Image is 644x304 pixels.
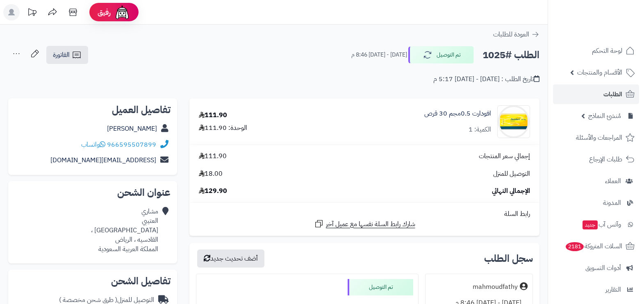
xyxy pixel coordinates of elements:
[91,207,158,254] div: مشاري العتيبي [GEOGRAPHIC_DATA] ، القادسيه ، الرياض المملكة العربية السعودية
[603,197,621,209] span: المدونة
[98,7,111,17] span: رفيق
[22,4,42,23] a: تحديثات المنصة
[553,258,639,278] a: أدوات التسويق
[114,4,130,20] img: ai-face.png
[553,150,639,169] a: طلبات الإرجاع
[493,169,530,179] span: التوصيل للمنزل
[15,188,171,197] h2: عنوان الشحن
[592,45,622,57] span: لوحة التحكم
[107,140,156,150] a: 966595507899
[553,41,639,61] a: لوحة التحكم
[46,46,88,64] a: الفاتورة
[484,254,533,263] h3: سجل الطلب
[553,215,639,234] a: وآتس آبجديد
[553,171,639,191] a: العملاء
[583,220,598,229] span: جديد
[493,29,539,39] a: العودة للطلبات
[473,282,518,292] div: mahmoudfathy
[479,152,530,161] span: إجمالي سعر المنتجات
[424,109,491,118] a: افودارت 0.5مجم 30 قرص
[351,51,407,59] small: [DATE] - [DATE] 8:46 م
[588,110,621,122] span: مُنشئ النماذج
[197,250,264,268] button: أضف تحديث جديد
[199,186,227,196] span: 129.90
[81,140,105,150] a: واتساب
[199,152,227,161] span: 111.90
[492,186,530,196] span: الإجمالي النهائي
[15,105,171,115] h2: تفاصيل العميل
[193,209,536,219] div: رابط السلة
[433,75,539,84] div: تاريخ الطلب : [DATE] - [DATE] 5:17 م
[199,169,223,179] span: 18.00
[199,111,227,120] div: 111.90
[589,154,622,165] span: طلبات الإرجاع
[582,219,621,230] span: وآتس آب
[576,132,622,143] span: المراجعات والأسئلة
[498,105,530,138] img: 5451224dd9ce2379c0eb84bbd16e627c65c5-90x90.jpg
[553,280,639,299] a: التقارير
[348,279,413,295] div: تم التوصيل
[553,193,639,213] a: المدونة
[50,155,156,165] a: [EMAIL_ADDRESS][DOMAIN_NAME]
[553,84,639,104] a: الطلبات
[553,236,639,256] a: السلات المتروكة2181
[565,240,622,252] span: السلات المتروكة
[603,88,622,100] span: الطلبات
[566,242,584,251] span: 2181
[15,276,171,286] h2: تفاصيل الشحن
[199,123,247,133] div: الوحدة: 111.90
[605,175,621,187] span: العملاء
[493,29,529,39] span: العودة للطلبات
[107,124,157,134] a: [PERSON_NAME]
[408,46,474,64] button: تم التوصيل
[53,50,70,60] span: الفاتورة
[469,125,491,134] div: الكمية: 1
[326,220,415,229] span: شارك رابط السلة نفسها مع عميل آخر
[482,47,539,64] h2: الطلب #1025
[314,219,415,229] a: شارك رابط السلة نفسها مع عميل آخر
[553,128,639,147] a: المراجعات والأسئلة
[585,262,621,274] span: أدوات التسويق
[605,284,621,295] span: التقارير
[577,67,622,78] span: الأقسام والمنتجات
